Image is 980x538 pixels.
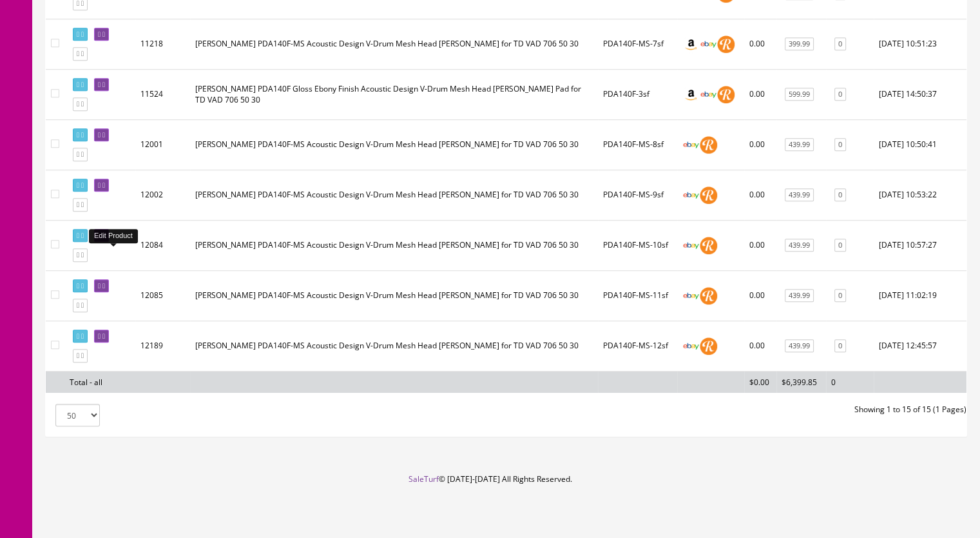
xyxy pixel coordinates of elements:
[744,69,776,119] td: 0.00
[135,19,190,69] td: 11218
[874,170,966,220] td: 2025-07-15 10:53:22
[135,119,190,170] td: 12001
[700,287,717,304] img: reverb
[874,220,966,270] td: 2025-09-02 10:57:27
[874,321,966,371] td: 2025-09-30 12:45:57
[834,188,846,202] a: 0
[598,321,677,371] td: PDA140F-MS-12sf
[682,186,700,204] img: ebay
[190,220,598,270] td: Roland PDA140F-MS Acoustic Design V-Drum Mesh Head Tom Pad for TD VAD 706 50 30
[682,337,700,355] img: ebay
[682,287,700,304] img: ebay
[190,119,598,170] td: Roland PDA140F-MS Acoustic Design V-Drum Mesh Head Tom Pad for TD VAD 706 50 30
[135,321,190,371] td: 12189
[834,37,846,51] a: 0
[598,19,677,69] td: PDA140F-MS-7sf
[785,138,814,152] a: 439.99
[682,35,700,53] img: amazon
[717,86,735,103] img: reverb
[744,19,776,69] td: 0.00
[190,321,598,371] td: Roland PDA140F-MS Acoustic Design V-Drum Mesh Head Tom Pad for TD VAD 706 50 30
[190,19,598,69] td: Roland PDA140F-MS Acoustic Design V-Drum Mesh Head Tom Pad for TD VAD 706 50 30
[135,270,190,321] td: 12085
[744,321,776,371] td: 0.00
[874,69,966,119] td: 2025-02-27 14:50:37
[834,289,846,303] a: 0
[135,170,190,220] td: 12002
[700,35,717,53] img: ebay
[700,86,717,103] img: ebay
[135,220,190,270] td: 12084
[834,88,846,101] a: 0
[776,371,826,393] td: $6,399.85
[785,37,814,51] a: 399.99
[598,119,677,170] td: PDA140F-MS-8sf
[700,337,717,355] img: reverb
[744,170,776,220] td: 0.00
[717,35,735,53] img: reverb
[64,371,135,393] td: Total - all
[700,237,717,254] img: reverb
[598,69,677,119] td: PDA140F-3sf
[785,88,814,101] a: 599.99
[834,138,846,152] a: 0
[785,239,814,252] a: 439.99
[874,19,966,69] td: 2024-11-15 10:51:23
[744,220,776,270] td: 0.00
[190,170,598,220] td: Roland PDA140F-MS Acoustic Design V-Drum Mesh Head Tom Pad for TD VAD 706 50 30
[874,270,966,321] td: 2025-09-02 11:02:19
[874,119,966,170] td: 2025-07-15 10:50:41
[826,371,874,393] td: 0
[700,136,717,154] img: reverb
[190,270,598,321] td: Roland PDA140F-MS Acoustic Design V-Drum Mesh Head Tom Pad for TD VAD 706 50 30
[408,473,439,484] a: SaleTurf
[682,237,700,254] img: ebay
[834,339,846,353] a: 0
[506,404,977,415] div: Showing 1 to 15 of 15 (1 Pages)
[785,289,814,303] a: 439.99
[598,170,677,220] td: PDA140F-MS-9sf
[744,119,776,170] td: 0.00
[834,239,846,252] a: 0
[785,188,814,202] a: 439.99
[744,371,776,393] td: $0.00
[744,270,776,321] td: 0.00
[190,69,598,119] td: Roland PDA140F Gloss Ebony Finish Acoustic Design V-Drum Mesh Head Tom Pad for TD VAD 706 50 30
[598,220,677,270] td: PDA140F-MS-10sf
[135,69,190,119] td: 11524
[598,270,677,321] td: PDA140F-MS-11sf
[785,339,814,353] a: 439.99
[89,229,138,243] div: Edit Product
[682,136,700,154] img: ebay
[700,186,717,204] img: reverb
[682,86,700,103] img: amazon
